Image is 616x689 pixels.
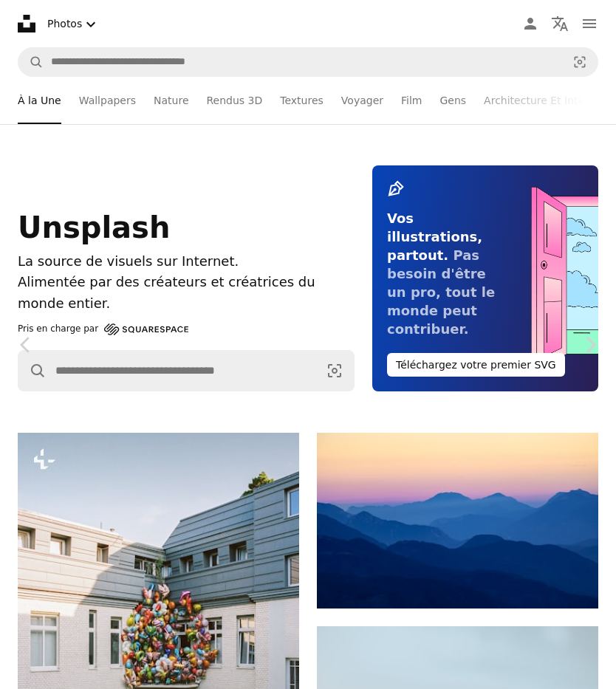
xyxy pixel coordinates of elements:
span: Unsplash [18,210,170,244]
span: Vos illustrations, partout. [387,210,482,263]
form: Rechercher des visuels sur tout le site [18,350,355,391]
a: Des montagnes bleues superposées sous un ciel pastel [317,514,598,527]
p: Alimentée par des créateurs et créatrices du monde entier. [18,272,355,315]
button: Rechercher sur Unsplash [18,48,44,76]
a: Gens [439,77,466,124]
button: Langue [545,9,575,38]
img: Des montagnes bleues superposées sous un ciel pastel [317,433,598,609]
span: Pas besoin d'être un pro, tout le monde peut contribuer. [387,247,495,337]
button: Recherche de visuels [315,351,354,391]
a: Suivant [564,274,616,416]
a: Voyager [341,77,383,124]
a: Connexion / S’inscrire [516,9,545,38]
button: Sélectionner le type de fichier [41,9,106,39]
a: Film [401,77,422,124]
form: Rechercher des visuels sur tout le site [18,47,598,77]
a: Nature [154,77,188,124]
button: Téléchargez votre premier SVG [387,353,565,377]
h1: La source de visuels sur Internet. [18,251,355,272]
a: Rendus 3D [207,77,263,124]
a: Architecture Et Intérieurs [484,77,614,124]
a: Pris en charge par [18,320,188,338]
a: Textures [280,77,324,124]
a: Wallpapers [79,77,136,124]
a: Un grand groupe de ballons colorés sur la façade d’un bâtiment. [18,616,299,629]
a: Accueil — Unsplash [18,15,35,32]
button: Menu [575,9,604,38]
button: Recherche de visuels [562,48,598,76]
